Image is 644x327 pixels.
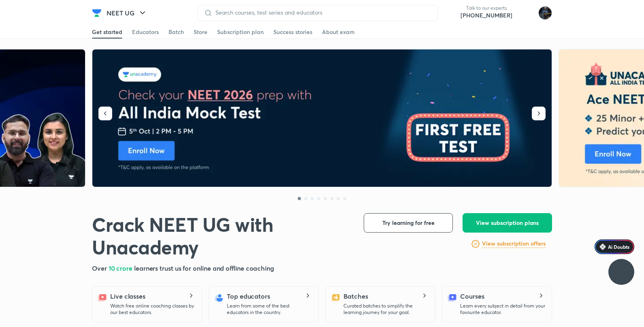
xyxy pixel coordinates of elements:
[227,303,312,316] p: Learn from some of the best educators in the country.
[460,303,545,316] p: Learn every subject in detail from your favourite educator.
[102,5,152,21] button: NEET UG
[92,213,351,259] h1: Crack NEET UG with Unacademy
[444,5,461,21] img: call-us
[538,6,552,20] img: Purnima Sharma
[482,239,546,248] h6: View subscription offers
[482,239,546,249] a: View subscription offers
[168,26,184,38] a: Batch
[364,213,453,233] button: Try learning for free
[616,267,626,277] img: ttu
[343,291,368,301] h5: Batches
[463,213,552,233] button: View subscription plans
[110,303,195,316] p: Watch free online coaching classes by our best educators.
[343,303,429,316] p: Curated batches to simplify the learning journey for your goal.
[595,239,634,254] a: Ai Doubts
[608,244,629,250] span: Ai Doubts
[132,26,159,38] a: Educators
[92,28,122,36] div: Get started
[217,26,264,38] a: Subscription plan
[273,28,312,36] div: Success stories
[168,28,184,36] div: Batch
[519,6,532,19] img: avatar
[110,291,145,301] h5: Live classes
[461,5,512,11] p: Talk to our experts
[194,26,207,38] a: Store
[322,26,355,38] a: About exam
[92,26,122,38] a: Get started
[476,219,539,227] span: View subscription plans
[217,28,264,36] div: Subscription plan
[599,244,606,250] img: Icon
[194,28,207,36] div: Store
[132,28,159,36] div: Educators
[382,219,435,227] span: Try learning for free
[109,264,134,272] span: 10 crore
[134,264,274,272] span: learners trust us for online and offline coaching
[227,291,270,301] h5: Top educators
[273,26,312,38] a: Success stories
[460,291,484,301] h5: Courses
[322,28,355,36] div: About exam
[212,9,431,16] input: Search courses, test series and educators
[461,11,512,19] a: [PHONE_NUMBER]
[92,8,102,18] img: Company Logo
[92,264,109,272] span: Over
